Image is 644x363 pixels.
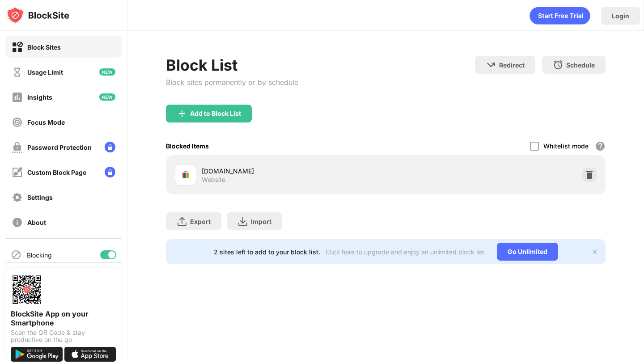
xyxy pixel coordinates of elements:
div: Usage Limit [27,68,63,76]
img: options-page-qr-code.png [11,274,43,306]
div: Password Protection [27,144,92,151]
div: Redirect [499,61,525,69]
img: settings-off.svg [12,192,23,203]
div: Go Unlimited [497,243,558,261]
img: favicons [180,169,191,180]
img: get-it-on-google-play.svg [11,347,63,362]
div: Insights [27,93,52,101]
div: Website [202,176,225,184]
div: animation [530,7,590,25]
div: Block Sites [27,43,61,51]
img: new-icon.svg [99,93,115,101]
img: lock-menu.svg [105,142,115,152]
div: About [27,219,46,226]
img: insights-off.svg [12,92,23,103]
img: customize-block-page-off.svg [12,167,23,178]
img: block-on.svg [12,42,23,53]
div: Import [251,218,271,225]
div: [DOMAIN_NAME] [202,166,386,176]
div: Blocking [27,251,52,259]
img: x-button.svg [591,248,598,255]
img: lock-menu.svg [105,167,115,177]
img: focus-off.svg [12,117,23,128]
div: Click here to upgrade and enjoy an unlimited block list. [326,248,486,256]
img: logo-blocksite.svg [6,6,69,24]
img: about-off.svg [12,217,23,228]
div: Block List [166,56,298,74]
img: blocking-icon.svg [11,249,21,260]
div: 2 sites left to add to your block list. [214,248,320,256]
img: time-usage-off.svg [12,67,23,78]
div: Blocked Items [166,142,209,150]
img: password-protection-off.svg [12,142,23,153]
div: Settings [27,194,53,201]
img: new-icon.svg [99,68,115,76]
div: Schedule [566,61,595,69]
img: download-on-the-app-store.svg [64,347,116,362]
div: BlockSite App on your Smartphone [11,309,116,327]
div: Block sites permanently or by schedule [166,78,298,87]
div: Focus Mode [27,118,65,126]
div: Login [612,12,629,20]
div: Add to Block List [190,110,241,117]
div: Whitelist mode [543,142,589,150]
div: Custom Block Page [27,169,86,176]
div: Scan the QR Code & stay productive on the go [11,329,116,343]
div: Export [190,218,211,225]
